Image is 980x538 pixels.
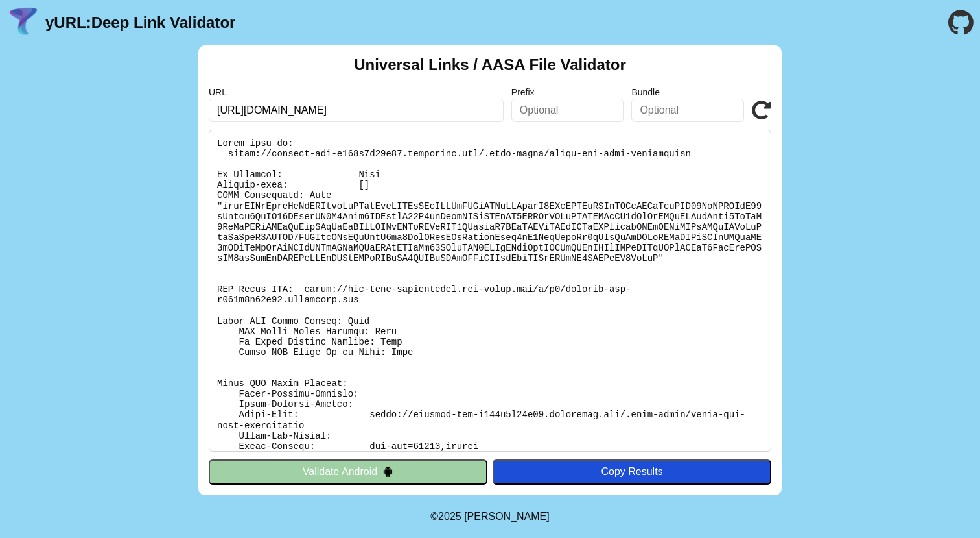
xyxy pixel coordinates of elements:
[438,511,461,522] span: 2025
[209,459,487,484] button: Validate Android
[45,14,235,32] a: yURL:Deep Link Validator
[511,87,624,97] label: Prefix
[6,6,40,40] img: yURL Logo
[499,466,765,478] div: Copy Results
[511,99,624,122] input: Optional
[631,99,744,122] input: Optional
[209,99,504,122] input: Required
[493,459,771,484] button: Copy Results
[631,87,744,97] label: Bundle
[382,466,393,477] img: droidIcon.svg
[430,495,549,538] footer: ©
[209,87,504,97] label: URL
[209,130,771,452] pre: Lorem ipsu do: sitam://consect-adi-e168s7d29e87.temporinc.utl/.etdo-magna/aliqu-eni-admi-veniamqu...
[464,511,550,522] a: Michael Ibragimchayev's Personal Site
[354,56,626,74] h2: Universal Links / AASA File Validator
